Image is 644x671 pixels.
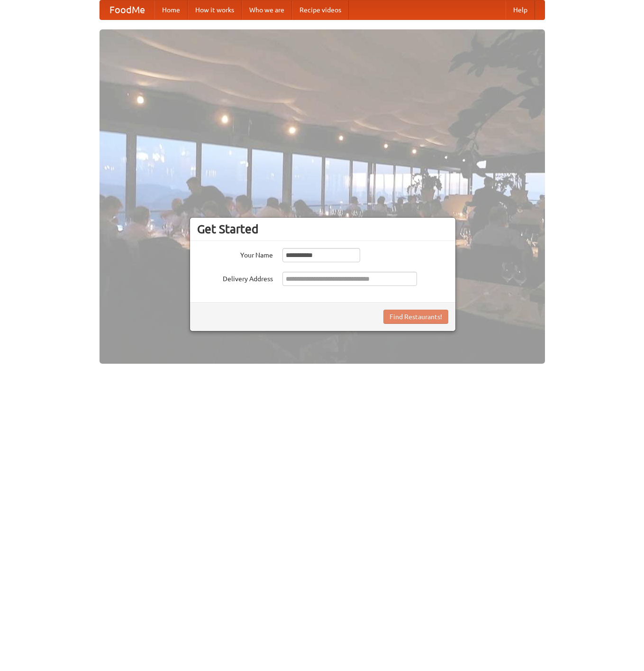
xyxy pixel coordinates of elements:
[242,0,292,19] a: Who we are
[292,0,349,19] a: Recipe videos
[100,0,154,19] a: FoodMe
[197,272,273,284] label: Delivery Address
[506,0,535,19] a: Help
[197,248,273,260] label: Your Name
[188,0,242,19] a: How it works
[383,310,448,324] button: Find Restaurants!
[197,222,448,236] h3: Get Started
[154,0,188,19] a: Home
